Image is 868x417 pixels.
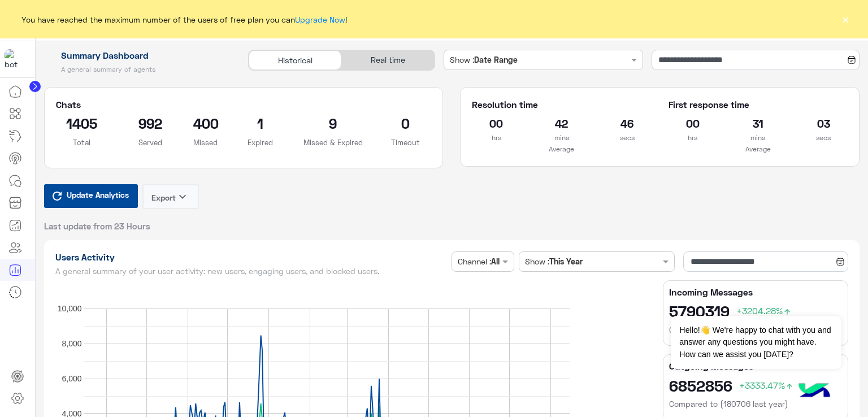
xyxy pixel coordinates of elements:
[669,360,842,372] h5: Outgoing Messages
[44,50,236,61] h1: Summary Dashboard
[669,99,848,110] h5: First response time
[193,137,218,148] p: Missed
[603,132,652,144] p: secs
[124,137,176,148] p: Served
[193,114,218,132] h2: 400
[235,114,287,132] h2: 1
[799,132,848,144] p: secs
[341,50,434,70] div: Real time
[249,50,341,70] div: Historical
[62,339,81,348] text: 8,000
[840,14,851,25] button: ×
[380,114,432,132] h2: 0
[472,99,651,110] h5: Resolution time
[235,137,287,148] p: Expired
[669,132,717,144] p: hrs
[56,99,432,110] h5: Chats
[472,114,520,132] h2: 00
[472,144,651,155] p: Average
[669,114,717,132] h2: 00
[176,190,189,203] i: keyboard_arrow_down
[537,132,586,144] p: mins
[295,15,345,24] a: Upgrade Now
[734,114,782,132] h2: 31
[124,114,176,132] h2: 992
[669,398,842,410] h6: Compared to (180706 last year)
[303,137,363,148] p: Missed & Expired
[142,184,199,209] button: Exportkeyboard_arrow_down
[44,220,150,232] span: Last update from 23 Hours
[64,187,132,202] span: Update Analytics
[5,49,25,69] img: 1403182699927242
[669,286,842,298] h5: Incoming Messages
[669,302,842,320] h2: 5790319
[537,114,586,132] h2: 42
[472,132,520,144] p: hrs
[669,324,842,336] h6: Compared to (180706 last year)
[57,304,81,313] text: 10,000
[795,372,834,411] img: hulul-logo.png
[671,316,841,369] span: Hello!👋 We're happy to chat with you and answer any questions you might have. How can we assist y...
[55,251,448,263] h1: Users Activity
[21,14,347,25] span: You have reached the maximum number of the users of free plan you can !
[380,137,432,148] p: Timeout
[799,114,848,132] h2: 03
[303,114,363,132] h2: 9
[56,137,108,148] p: Total
[56,114,108,132] h2: 1405
[734,132,782,144] p: mins
[44,184,138,208] button: Update Analytics
[669,144,848,155] p: Average
[739,380,794,390] span: +3333.47%
[669,376,842,394] h2: 6852856
[603,114,652,132] h2: 46
[62,374,81,383] text: 6,000
[55,267,448,276] h5: A general summary of your user activity: new users, engaging users, and blocked users.
[44,65,236,74] h5: A general summary of agents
